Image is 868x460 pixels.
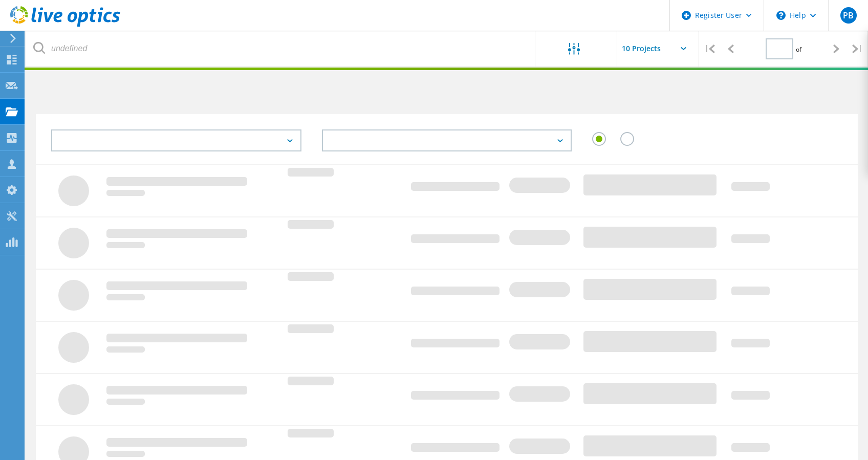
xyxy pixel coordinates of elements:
span: of [796,45,801,54]
div: | [699,31,720,67]
svg: \n [776,11,786,20]
input: undefined [26,31,536,67]
div: | [847,31,868,67]
a: Live Optics Dashboard [10,21,120,29]
span: PB [843,11,854,19]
